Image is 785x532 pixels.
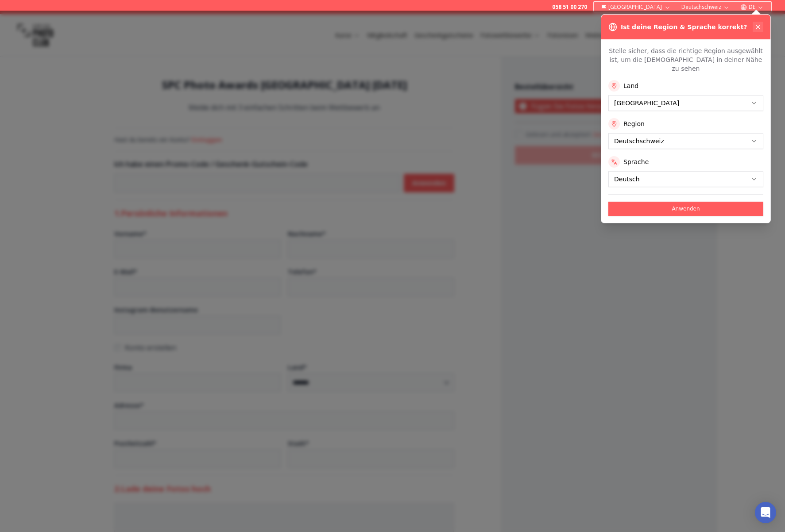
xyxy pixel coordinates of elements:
label: Region [623,119,645,128]
button: Anwenden [608,202,763,216]
h3: Ist deine Region & Sprache korrekt? [621,23,747,31]
div: Open Intercom Messenger [755,502,776,523]
p: Stelle sicher, dass die richtige Region ausgewählt ist, um die [DEMOGRAPHIC_DATA] in deiner Nähe ... [608,46,763,73]
button: DE [737,2,767,12]
label: Land [623,81,638,90]
a: 058 51 00 270 [552,4,587,11]
button: Deutschschweiz [678,2,733,12]
button: [GEOGRAPHIC_DATA] [598,2,674,12]
label: Sprache [623,157,649,166]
